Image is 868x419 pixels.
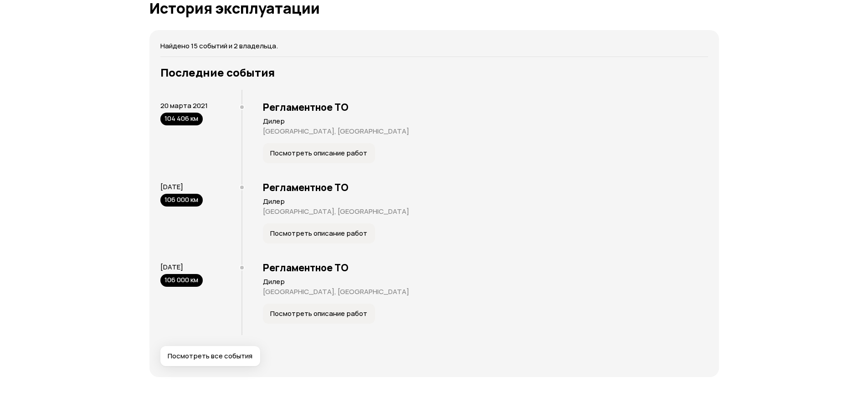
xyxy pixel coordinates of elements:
h3: Регламентное ТО [263,181,708,193]
div: 104 406 км [160,113,203,125]
div: 106 000 км [160,274,203,287]
div: 106 000 км [160,194,203,207]
span: Посмотреть описание работ [270,229,367,238]
span: Посмотреть все события [168,352,252,361]
h3: Регламентное ТО [263,101,708,113]
p: [GEOGRAPHIC_DATA], [GEOGRAPHIC_DATA] [263,287,708,296]
p: Дилер [263,277,708,286]
p: [GEOGRAPHIC_DATA], [GEOGRAPHIC_DATA] [263,207,708,216]
h3: Последние события [160,66,708,79]
p: Найдено 15 событий и 2 владельца. [160,41,708,51]
p: Дилер [263,117,708,126]
h3: Регламентное ТО [263,262,708,274]
span: [DATE] [160,262,183,272]
p: [GEOGRAPHIC_DATA], [GEOGRAPHIC_DATA] [263,127,708,136]
span: Посмотреть описание работ [270,149,367,158]
span: [DATE] [160,182,183,191]
button: Посмотреть все события [160,346,260,366]
button: Посмотреть описание работ [263,143,375,163]
span: 20 марта 2021 [160,101,208,110]
span: Посмотреть описание работ [270,309,367,318]
button: Посмотреть описание работ [263,223,375,243]
button: Посмотреть описание работ [263,304,375,324]
p: Дилер [263,197,708,206]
